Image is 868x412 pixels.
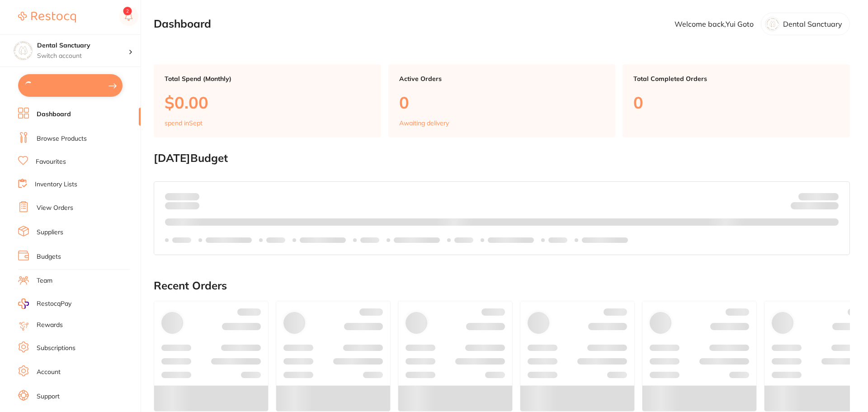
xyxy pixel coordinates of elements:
[18,298,71,309] a: RestocqPay
[36,157,66,166] a: Favourites
[18,7,76,28] a: Restocq Logo
[154,152,850,165] h2: [DATE] Budget
[633,75,839,82] p: Total Completed Orders
[37,134,87,143] a: Browse Products
[154,279,850,292] h2: Recent Orders
[37,321,63,330] a: Rewards
[37,228,63,237] a: Suppliers
[266,237,285,244] p: Labels
[798,193,839,200] p: Budget:
[821,192,839,200] strong: $NaN
[399,75,605,82] p: Active Orders
[37,276,52,285] a: Team
[765,17,780,31] img: czRqbGc1bQ
[394,237,440,244] p: Labels extended
[165,75,370,82] p: Total Spend (Monthly)
[548,237,567,244] p: Labels
[823,204,839,212] strong: $0.00
[165,119,203,127] p: spend in Sept
[37,204,73,213] a: View Orders
[184,192,199,200] strong: $0.00
[206,237,252,244] p: Labels extended
[37,368,61,377] a: Account
[18,298,29,309] img: RestocqPay
[388,64,616,137] a: Active Orders0Awaiting delivery
[165,200,199,211] p: month
[37,392,60,401] a: Support
[399,93,605,112] p: 0
[165,93,370,112] p: $0.00
[172,237,191,244] p: Labels
[14,42,32,60] img: Dental Sanctuary
[37,52,128,61] p: Switch account
[37,41,128,50] h4: Dental Sanctuary
[488,237,534,244] p: Labels extended
[675,20,754,28] p: Welcome back, Yui Goto
[623,64,850,137] a: Total Completed Orders0
[399,119,449,127] p: Awaiting delivery
[154,18,211,30] h2: Dashboard
[18,12,76,23] img: Restocq Logo
[791,200,839,211] p: Remaining:
[37,299,71,308] span: RestocqPay
[37,252,61,261] a: Budgets
[633,93,839,112] p: 0
[582,237,628,244] p: Labels extended
[37,110,71,119] a: Dashboard
[37,344,75,353] a: Subscriptions
[360,237,379,244] p: Labels
[35,180,77,189] a: Inventory Lists
[165,193,199,200] p: Spent:
[783,20,842,28] p: Dental Sanctuary
[300,237,346,244] p: Labels extended
[154,64,381,137] a: Total Spend (Monthly)$0.00spend inSept
[454,237,473,244] p: Labels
